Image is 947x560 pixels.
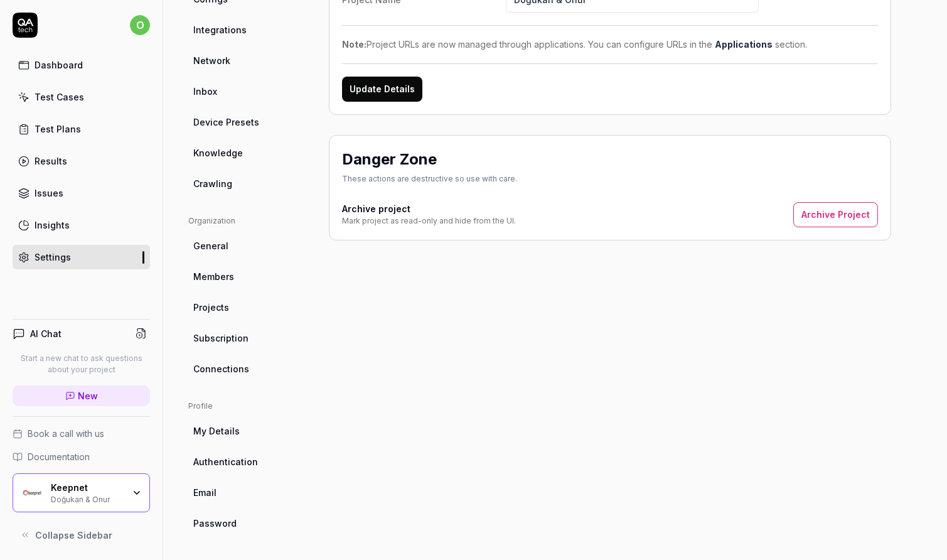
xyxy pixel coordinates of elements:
[13,353,150,375] p: Start a new chat to ask questions about your project
[35,122,81,136] div: Test Plans
[342,38,878,51] div: Project URLs are now managed through applications. You can configure URLs in the section.
[193,301,229,314] span: Projects
[342,173,517,185] div: These actions are destructive so use with care.
[13,522,150,547] button: Collapse Sidebar
[193,177,232,190] span: Crawling
[13,181,150,205] a: Issues
[342,215,516,227] div: Mark project as read-only and hide from the UI.
[188,326,309,350] a: Subscription
[35,58,83,72] div: Dashboard
[35,250,71,264] div: Settings
[13,213,150,237] a: Insights
[13,53,150,77] a: Dashboard
[193,424,240,438] span: My Details
[188,49,309,72] a: Network
[193,85,217,98] span: Inbox
[30,327,62,340] h4: AI Chat
[51,493,124,503] div: Doğukan & Onur
[35,90,84,104] div: Test Cases
[13,149,150,173] a: Results
[193,23,247,36] span: Integrations
[21,482,43,504] img: Keepnet Logo
[13,473,150,512] button: Keepnet LogoKeepnetDoğukan & Onur
[188,215,309,227] div: Organization
[793,202,878,227] button: Archive Project
[35,218,70,232] div: Insights
[188,419,309,443] a: My Details
[13,245,150,269] a: Settings
[188,357,309,380] a: Connections
[78,389,98,402] span: New
[193,362,249,375] span: Connections
[28,427,104,440] span: Book a call with us
[35,154,67,168] div: Results
[193,270,234,283] span: Members
[13,385,150,406] a: New
[193,455,258,468] span: Authentication
[130,13,150,38] button: o
[51,482,124,493] div: Keepnet
[342,202,516,215] h4: Archive project
[193,146,243,159] span: Knowledge
[188,296,309,319] a: Projects
[13,85,150,109] a: Test Cases
[342,39,366,50] strong: Note:
[188,450,309,473] a: Authentication
[13,117,150,141] a: Test Plans
[342,148,437,171] h2: Danger Zone
[13,450,150,463] a: Documentation
[193,54,230,67] span: Network
[193,517,237,530] span: Password
[35,529,112,542] span: Collapse Sidebar
[188,512,309,535] a: Password
[188,18,309,41] a: Integrations
[28,450,90,463] span: Documentation
[188,141,309,164] a: Knowledge
[193,331,249,345] span: Subscription
[193,486,217,499] span: Email
[188,401,309,412] div: Profile
[193,116,259,129] span: Device Presets
[188,172,309,195] a: Crawling
[342,77,422,102] button: Update Details
[188,481,309,504] a: Email
[193,239,228,252] span: General
[188,234,309,257] a: General
[188,110,309,134] a: Device Presets
[188,80,309,103] a: Inbox
[188,265,309,288] a: Members
[130,15,150,35] span: o
[13,427,150,440] a: Book a call with us
[35,186,63,200] div: Issues
[715,39,773,50] a: Applications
